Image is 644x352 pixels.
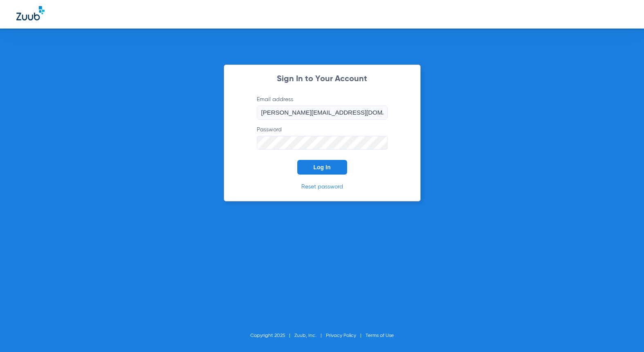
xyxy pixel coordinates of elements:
button: Log In [297,160,347,175]
li: Zuub, Inc. [294,332,326,340]
a: Reset password [301,184,343,190]
input: Password [257,136,388,150]
span: Log In [314,164,331,170]
img: Zuub Logo [16,6,45,20]
label: Email address [257,95,388,120]
h2: Sign In to Your Account [245,75,400,83]
label: Password [257,126,388,150]
a: Terms of Use [366,333,394,338]
li: Copyright 2025 [250,332,294,340]
input: Email address [257,106,388,120]
a: Privacy Policy [326,333,356,338]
